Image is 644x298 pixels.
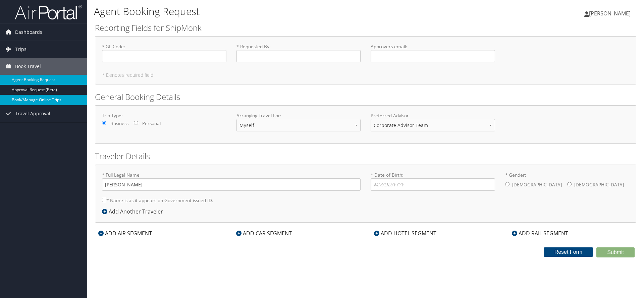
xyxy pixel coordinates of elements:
button: Submit [596,247,635,257]
span: [PERSON_NAME] [589,10,631,17]
label: Preferred Advisor [371,112,495,119]
input: * Full Legal Name [102,178,361,191]
div: ADD RAIL SEGMENT [508,229,572,237]
label: Trip Type: [102,112,226,119]
h2: Reporting Fields for ShipMonk [95,22,636,34]
input: * Gender:[DEMOGRAPHIC_DATA][DEMOGRAPHIC_DATA] [567,182,572,186]
button: Reset Form [544,247,593,257]
label: Approvers email : [371,43,495,62]
input: * Date of Birth: [371,178,495,191]
label: [DEMOGRAPHIC_DATA] [574,178,624,191]
h2: General Booking Details [95,91,636,103]
div: ADD HOTEL SEGMENT [371,229,440,237]
input: Approvers email: [371,50,495,62]
input: * Gender:[DEMOGRAPHIC_DATA][DEMOGRAPHIC_DATA] [505,182,509,186]
label: * Name is as it appears on Government issued ID. [102,194,213,206]
label: * GL Code : [102,43,226,62]
label: * Date of Birth: [371,172,495,191]
input: * Requested By: [236,50,361,62]
span: Trips [15,41,26,58]
div: ADD AIR SEGMENT [95,229,155,237]
input: * GL Code: [102,50,226,62]
label: [DEMOGRAPHIC_DATA] [512,178,562,191]
h2: Traveler Details [95,151,636,162]
img: airportal-logo.png [15,4,82,20]
span: Book Travel [15,58,41,75]
h1: Agent Booking Request [94,4,456,18]
h5: * Denotes required field [102,73,629,77]
input: * Name is as it appears on Government issued ID. [102,198,106,202]
label: * Requested By : [236,43,361,62]
div: Add Another Traveler [102,207,166,216]
label: Arranging Travel For: [236,112,361,119]
label: * Gender: [505,172,630,192]
label: Business [110,120,128,127]
a: [PERSON_NAME] [584,3,637,23]
span: Dashboards [15,24,42,41]
label: * Full Legal Name [102,172,361,191]
div: ADD CAR SEGMENT [233,229,295,237]
span: Travel Approval [15,105,50,122]
label: Personal [142,120,161,127]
